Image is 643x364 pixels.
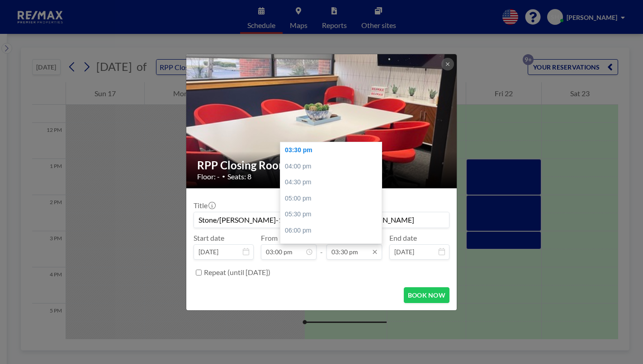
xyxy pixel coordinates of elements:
div: 05:30 pm [280,206,386,223]
span: • [222,173,225,180]
label: From [261,233,278,243]
label: Start date [194,233,224,243]
label: End date [389,233,417,243]
span: Floor: - [197,172,220,181]
div: 06:30 pm [280,238,386,255]
div: 05:00 pm [280,191,386,207]
div: 03:30 pm [280,142,386,159]
button: BOOK NOW [404,287,449,303]
input: Stephanie's reservation [194,212,449,228]
div: 06:00 pm [280,223,386,239]
div: 04:30 pm [280,174,386,191]
h2: RPP Closing Room [197,159,447,172]
div: 04:00 pm [280,159,386,175]
span: - [320,237,323,257]
span: Seats: 8 [227,172,251,181]
label: Repeat (until [DATE]) [204,268,270,277]
label: Title [194,201,215,210]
